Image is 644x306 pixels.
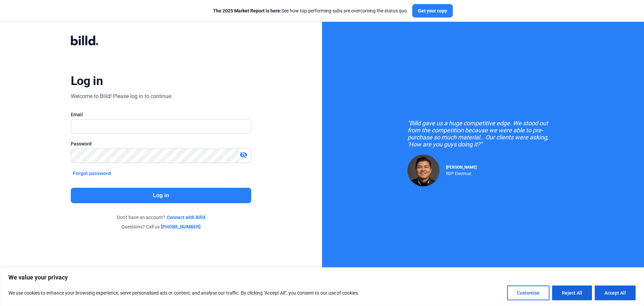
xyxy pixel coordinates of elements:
mat-icon: visibility_off [239,151,248,159]
button: Customise [507,286,549,300]
div: Email [71,111,251,118]
span: The 2025 Market Report is here: [213,8,281,13]
div: Welcome to Billd! Please log in to continue. [71,92,172,100]
div: "Billd gave us a huge competitive edge. We stood out from the competition because we were able to... [408,120,558,148]
button: Reject All [552,286,592,300]
img: Raul Pacheco [408,155,439,186]
p: We value your privacy [8,273,636,281]
div: Password [71,140,251,147]
div: RDP Electrical [446,170,477,176]
a: [PHONE_NUMBER] [161,223,201,230]
button: Accept All [595,286,636,300]
span: [PERSON_NAME] [446,165,477,170]
button: Log in [71,188,251,203]
p: We use cookies to enhance your browsing experience, serve personalised ads or content, and analys... [8,289,359,297]
button: Get your copy [412,4,453,17]
button: Forgot password [71,170,113,177]
div: Questions? Call us [71,223,251,230]
div: See how top-performing subs are overcoming the status quo. [213,7,408,14]
div: Log in [71,74,103,88]
div: Don't have an account? [71,214,251,221]
a: Connect with Billd [167,214,205,221]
